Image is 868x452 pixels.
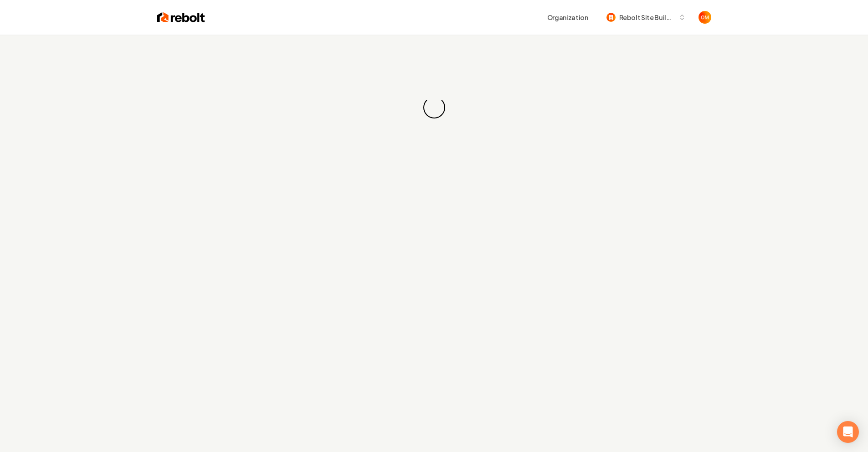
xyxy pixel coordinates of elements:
img: Rebolt Site Builder [606,13,616,22]
button: Organization [542,9,594,26]
button: Open user button [699,11,711,24]
span: Rebolt Site Builder [619,13,675,22]
div: Open Intercom Messenger [837,421,859,443]
img: Omar Molai [699,11,711,24]
img: Rebolt Logo [157,11,205,24]
div: Loading [420,94,447,121]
